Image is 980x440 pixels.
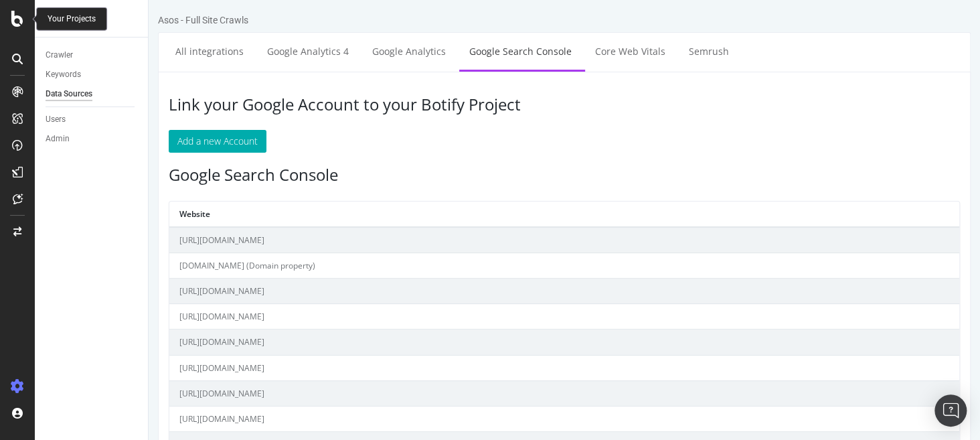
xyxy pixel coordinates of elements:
[21,253,811,279] td: [DOMAIN_NAME] (Domain property)
[46,68,81,82] div: Keywords
[21,380,811,406] td: [URL][DOMAIN_NAME]
[46,68,139,82] a: Keywords
[21,202,811,227] th: Website
[21,355,811,380] td: [URL][DOMAIN_NAME]
[934,394,967,427] div: Open Intercom Messenger
[214,33,307,70] a: Google Analytics
[20,166,811,184] h3: Google Search Console
[21,227,811,253] td: [URL][DOMAIN_NAME]
[46,113,66,127] div: Users
[46,132,139,146] a: Admin
[21,304,811,329] td: [URL][DOMAIN_NAME]
[46,48,73,62] div: Crawler
[46,48,139,62] a: Crawler
[21,279,811,304] td: [URL][DOMAIN_NAME]
[46,87,139,101] a: Data Sources
[436,33,527,70] a: Core Web Vitals
[46,87,92,101] div: Data Sources
[311,33,433,70] a: Google Search Console
[17,33,105,70] a: All integrations
[21,329,811,355] td: [URL][DOMAIN_NAME]
[46,113,139,127] a: Users
[20,130,118,153] button: Add a new Account
[21,406,811,431] td: [URL][DOMAIN_NAME]
[20,96,811,113] h3: Link your Google Account to your Botify Project
[46,132,70,146] div: Admin
[108,33,210,70] a: Google Analytics 4
[48,13,96,25] div: Your Projects
[9,13,100,27] div: Asos - Full Site Crawls
[530,33,590,70] a: Semrush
